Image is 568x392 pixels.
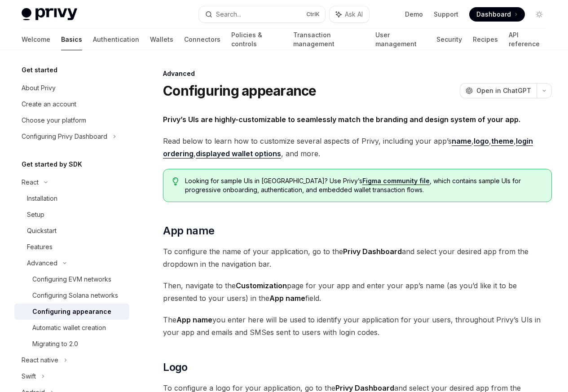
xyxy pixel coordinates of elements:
button: Ask AI [330,6,369,22]
a: Automatic wallet creation [14,320,129,336]
img: light logo [22,8,77,21]
strong: Privy Dashboard [343,247,402,256]
a: Features [14,239,129,255]
div: Setup [27,209,44,220]
span: Ctrl K [306,11,320,18]
div: Quickstart [27,225,57,236]
div: React [22,177,39,188]
a: theme [491,137,514,146]
span: Then, navigate to the page for your app and enter your app’s name (as you’d like it to be present... [163,279,552,304]
button: Search...CtrlK [199,6,325,22]
span: App name [163,224,214,238]
div: Installation [27,193,57,204]
a: Authentication [93,29,139,50]
a: Security [436,29,462,50]
div: Configuring appearance [32,306,111,317]
a: Migrating to 2.0 [14,336,129,352]
a: logo [474,137,489,146]
strong: Privy’s UIs are highly-customizable to seamlessly match the branding and design system of your app. [163,115,520,124]
a: Welcome [22,29,50,50]
strong: App name [176,315,212,324]
a: Demo [405,10,423,19]
a: displayed wallet options [196,149,281,159]
div: Features [27,242,53,252]
a: Policies & controls [231,29,282,50]
a: Quickstart [14,223,129,239]
span: Ask AI [345,10,363,19]
div: Migrating to 2.0 [32,339,78,349]
a: User management [375,29,426,50]
span: Open in ChatGPT [476,86,531,95]
a: Basics [61,29,82,50]
div: About Privy [22,83,56,93]
a: Installation [14,190,129,207]
span: To configure the name of your application, go to the and select your desired app from the dropdow... [163,245,552,270]
div: Choose your platform [22,115,86,126]
strong: Customization [236,281,287,290]
button: Toggle dark mode [532,7,546,22]
h5: Get started [22,65,57,75]
div: React native [22,355,58,366]
a: Create an account [14,96,129,112]
a: Setup [14,207,129,223]
div: Configuring Solana networks [32,290,118,301]
span: Read below to learn how to customize several aspects of Privy, including your app’s , , , , , and... [163,135,552,160]
div: Automatic wallet creation [32,322,106,333]
a: Configuring appearance [14,304,129,320]
div: Create an account [22,99,76,110]
div: Advanced [27,258,57,269]
span: Logo [163,360,188,374]
div: Configuring EVM networks [32,274,111,285]
a: Choose your platform [14,112,129,128]
button: Open in ChatGPT [460,83,537,98]
strong: App name [269,294,305,303]
a: Recipes [473,29,498,50]
a: Configuring Solana networks [14,287,129,304]
svg: Tip [172,177,179,185]
a: Figma community file [362,177,430,185]
a: Connectors [184,29,220,50]
h5: Get started by SDK [22,159,82,170]
div: Configuring Privy Dashboard [22,131,107,142]
a: Dashboard [469,7,525,22]
div: Advanced [163,69,552,78]
h1: Configuring appearance [163,83,317,99]
div: Search... [216,9,241,20]
span: Looking for sample UIs in [GEOGRAPHIC_DATA]? Use Privy’s , which contains sample UIs for progress... [185,176,542,194]
a: About Privy [14,80,129,96]
a: Support [434,10,458,19]
a: API reference [509,29,546,50]
a: Transaction management [293,29,364,50]
div: Swift [22,371,36,382]
span: Dashboard [476,10,511,19]
a: Wallets [150,29,173,50]
span: The you enter here will be used to identify your application for your users, throughout Privy’s U... [163,313,552,339]
a: name [452,137,471,146]
a: Configuring EVM networks [14,271,129,287]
